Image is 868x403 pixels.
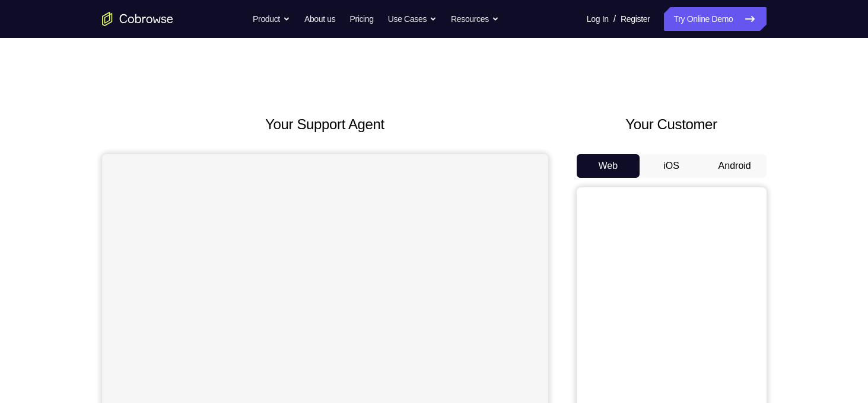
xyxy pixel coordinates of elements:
[349,7,373,31] a: Pricing
[664,7,766,31] a: Try Online Demo
[613,12,616,26] span: /
[102,114,548,135] h2: Your Support Agent
[451,7,499,31] button: Resources
[304,7,335,31] a: About us
[621,7,650,31] a: Register
[102,12,173,26] a: Go to the home page
[640,154,703,178] button: iOS
[253,7,290,31] button: Product
[388,7,437,31] button: Use Cases
[577,114,767,135] h2: Your Customer
[577,154,640,178] button: Web
[703,154,767,178] button: Android
[587,7,609,31] a: Log In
